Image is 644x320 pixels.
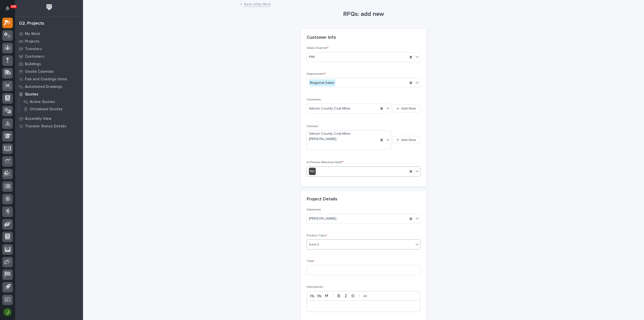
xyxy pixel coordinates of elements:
a: Traveler Status Details [15,122,83,130]
p: 100 [11,5,16,8]
h2: Customer Info [307,35,336,41]
a: Travelers [15,45,83,53]
a: Back toMy Work [244,1,271,7]
a: Unclaimed Quotes [19,105,83,113]
a: Assembly View [15,115,83,122]
div: Regional Sales [309,79,335,87]
h1: RFQs: add new [301,11,426,18]
p: Onsite Calendar [25,69,54,74]
span: Title [307,260,315,263]
button: Add New [392,136,420,144]
p: Active Quotes [30,100,55,104]
p: Quotes [25,92,38,97]
p: Customers [25,54,44,59]
a: Automated Drawings [15,83,83,90]
div: 02. Projects [19,21,44,26]
a: Fab and Coatings Items [15,75,83,83]
p: Assembly View [25,117,51,121]
span: Department [307,73,326,76]
img: Workspace Logo [45,3,54,12]
span: [PERSON_NAME] [309,216,336,221]
button: users-avatar [2,307,13,317]
button: ••• [362,293,369,299]
p: Automated Drawings [25,85,62,89]
span: Description [307,286,323,289]
span: In-Person Meeting Held? [307,161,344,164]
p: Unclaimed Quotes [30,107,63,112]
p: Projects [25,39,39,44]
button: Notifications [2,3,13,14]
p: Traveler Status Details [25,124,66,129]
p: Fab and Coatings Items [25,77,67,82]
a: Customers [15,53,83,60]
h2: Project Details [307,197,337,202]
span: Salesman [307,208,321,211]
a: Projects [15,38,83,45]
button: Add New [392,104,420,113]
span: Contact [307,125,318,128]
span: Product Type [307,234,327,237]
span: Add New [401,138,416,142]
span: Gibson County Coal Mine [309,106,350,111]
span: PWI [309,54,315,60]
a: Buildings [15,60,83,68]
a: Active Quotes [19,98,83,105]
strong: ••• [364,294,367,298]
a: Quotes [15,90,83,98]
p: My Work [25,32,40,36]
a: Onsite Calendar [15,68,83,75]
div: Select... [309,242,321,247]
div: No [309,168,316,175]
span: Customer [307,98,321,101]
span: Gibson County Coal Mine - [PERSON_NAME] [309,131,377,142]
span: Add New [401,106,416,111]
span: Sales Channel [307,47,329,50]
p: Travelers [25,47,42,51]
p: Buildings [25,62,41,66]
div: Notifications100 [6,6,13,14]
a: My Work [15,30,83,38]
